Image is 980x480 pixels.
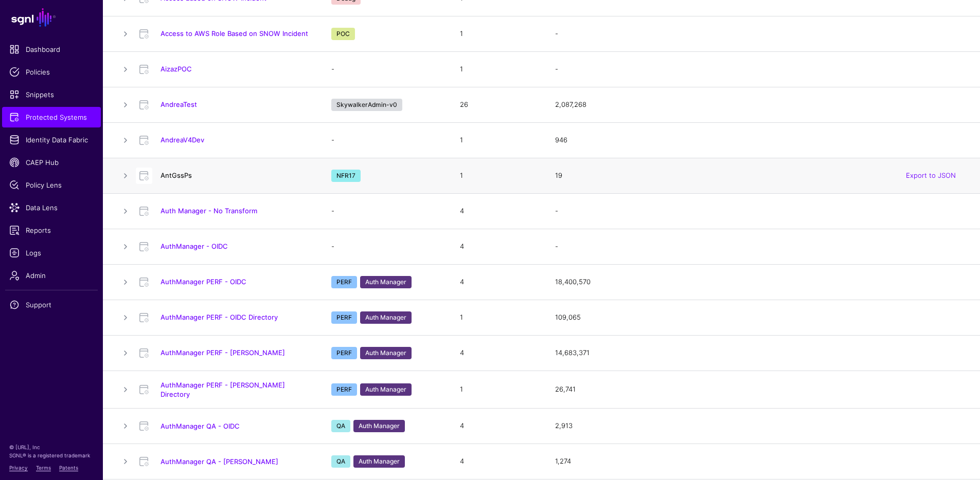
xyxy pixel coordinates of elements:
[2,243,101,263] a: Logs
[555,29,964,39] div: -
[161,207,257,215] a: Auth Manager - No Transform
[59,465,78,471] a: Patents
[450,229,545,264] td: 4
[2,175,101,195] a: Policy Lens
[9,44,94,54] span: Dashboard
[36,465,51,471] a: Terms
[555,421,964,431] div: 2,913
[161,171,192,179] a: AntGssPs
[9,443,94,451] p: © [URL], Inc
[2,84,101,105] a: Snippets
[321,193,450,229] td: -
[555,312,964,323] div: 109,065
[331,28,355,40] span: POC
[450,408,545,444] td: 4
[555,64,964,75] div: -
[9,89,94,100] span: Snippets
[9,248,94,258] span: Logs
[555,456,964,467] div: 1,274
[9,465,28,471] a: Privacy
[906,171,956,179] a: Export to JSON
[555,242,964,252] div: -
[161,422,240,430] a: AuthManager QA - OIDC
[353,420,405,432] span: Auth Manager
[450,264,545,300] td: 4
[331,383,357,396] span: PERF
[450,16,545,51] td: 1
[353,455,405,468] span: Auth Manager
[9,135,94,145] span: Identity Data Fabric
[2,265,101,286] a: Admin
[360,383,412,396] span: Auth Manager
[2,39,101,60] a: Dashboard
[2,220,101,241] a: Reports
[9,300,94,310] span: Support
[331,276,357,288] span: PERF
[2,197,101,218] a: Data Lens
[161,242,228,250] a: AuthManager - OIDC
[450,444,545,479] td: 4
[450,371,545,408] td: 1
[9,451,94,459] p: SGNL® is a registered trademark
[321,51,450,87] td: -
[450,300,545,335] td: 1
[331,311,357,324] span: PERF
[6,6,97,29] a: SGNL
[331,455,350,468] span: QA
[555,135,964,145] div: 946
[9,202,94,213] span: Data Lens
[360,276,412,288] span: Auth Manager
[9,67,94,77] span: Policies
[161,29,308,38] a: Access to AWS Role Based on SNOW Incident
[9,112,94,122] span: Protected Systems
[9,270,94,281] span: Admin
[161,278,246,286] a: AuthManager PERF - OIDC
[9,225,94,235] span: Reports
[161,65,192,73] a: AizazPOC
[555,206,964,216] div: -
[360,347,412,359] span: Auth Manager
[450,158,545,193] td: 1
[161,348,285,357] a: AuthManager PERF - [PERSON_NAME]
[450,335,545,371] td: 4
[2,107,101,127] a: Protected Systems
[161,136,204,144] a: AndreaV4Dev
[450,122,545,158] td: 1
[331,347,357,359] span: PERF
[555,277,964,287] div: 18,400,570
[9,157,94,168] span: CAEP Hub
[555,100,964,110] div: 2,087,268
[321,229,450,264] td: -
[331,420,350,432] span: QA
[161,313,278,321] a: AuthManager PERF - OIDC Directory
[555,348,964,358] div: 14,683,371
[360,311,412,324] span: Auth Manager
[331,170,361,182] span: NFR17
[161,100,197,108] a: AndreaTest
[331,99,402,111] span: SkywalkerAdmin-v0
[450,193,545,229] td: 4
[161,381,285,398] a: AuthManager PERF - [PERSON_NAME] Directory
[450,51,545,87] td: 1
[2,62,101,82] a: Policies
[9,180,94,190] span: Policy Lens
[2,130,101,150] a: Identity Data Fabric
[321,122,450,158] td: -
[555,171,964,181] div: 19
[2,152,101,173] a: CAEP Hub
[161,457,278,466] a: AuthManager QA - [PERSON_NAME]
[555,384,964,395] div: 26,741
[450,87,545,122] td: 26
